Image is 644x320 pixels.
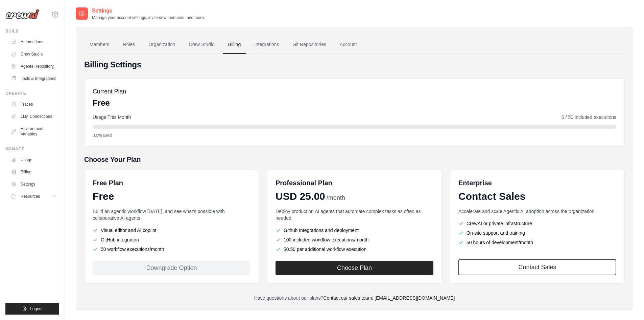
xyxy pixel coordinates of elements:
li: CrewAI or private infrastructure [458,220,616,227]
span: Resources [21,194,40,199]
a: Members [84,36,115,54]
span: 0 / 50 included executions [562,114,616,121]
a: Organization [143,36,181,54]
div: Downgrade Option [93,261,251,275]
span: Logout [30,306,43,312]
h6: Professional Plan [276,178,332,188]
li: $0.50 per additional workflow execution [276,246,433,253]
li: GitHub integration [93,236,251,243]
li: 100 included workflow executions/month [276,236,433,243]
h5: Current Plan [93,87,126,96]
span: Usage This Month [93,114,131,121]
button: Logout [5,303,59,315]
p: Manage your account settings, invite new members, and more. [92,15,205,20]
a: Traces [8,99,59,110]
a: Environment Variables [8,123,59,140]
p: Free [93,98,126,108]
p: Build an agentic workflow [DATE], and see what's possible with collaborative AI agents. [93,208,251,221]
a: Automations [8,37,59,47]
a: Tools & Integrations [8,73,59,84]
span: USD 25.00 [276,190,325,202]
a: LLM Connections [8,111,59,122]
li: On-site support and training [458,230,616,236]
img: Logo [5,9,39,19]
a: Git Repositories [287,36,332,54]
h2: Settings [92,7,205,15]
h4: Billing Settings [84,59,625,70]
button: Choose Plan [276,261,433,275]
p: Accelerate and scale Agentic AI adoption across the organization. [458,208,616,215]
a: Billing [223,36,246,54]
div: Operate [5,91,59,96]
a: Integrations [249,36,284,54]
a: Usage [8,154,59,165]
a: Settings [8,179,59,190]
li: 50 hours of development/month [458,239,616,246]
p: Deploy production AI agents that automate complex tasks as often as needed. [276,208,433,221]
span: /month [327,193,345,202]
li: Visual editor and AI copilot [93,227,251,234]
h6: Free Plan [93,178,123,188]
div: Free [93,190,251,202]
a: Crew Studio [184,36,220,54]
h6: Enterprise [458,178,616,188]
a: Contact our sales team: [EMAIL_ADDRESS][DOMAIN_NAME] [323,295,455,301]
h5: Choose Your Plan [84,155,625,164]
p: Have questions about our plans? [84,295,625,301]
a: Roles [117,36,140,54]
div: Contact Sales [458,190,616,202]
a: Account [334,36,362,54]
a: Contact Sales [458,259,616,275]
li: Github Integrations and deployment [276,227,433,234]
div: Build [5,28,59,34]
div: Manage [5,146,59,152]
span: 0.0% used [93,133,112,138]
a: Billing [8,167,59,177]
li: 50 workflow executions/month [93,246,251,253]
button: Resources [8,191,59,202]
a: Crew Studio [8,49,59,60]
a: Agents Repository [8,61,59,72]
